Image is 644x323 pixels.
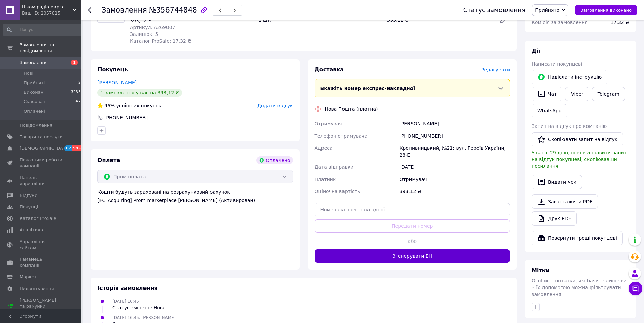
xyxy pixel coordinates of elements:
[463,7,526,14] div: Статус замовлення
[20,239,63,251] span: Управління сайтом
[81,108,83,114] span: 9
[315,177,336,182] span: Платник
[565,87,589,101] a: Viber
[104,114,148,121] div: [PHONE_NUMBER]
[592,87,625,101] a: Telegram
[532,20,588,25] span: Комісія за замовлення
[20,157,63,169] span: Показники роботи компанії
[20,215,56,222] span: Каталог ProSale
[149,6,197,14] span: №356744848
[71,60,78,65] span: 1
[580,8,632,13] span: Замовлення виконано
[20,192,37,199] span: Відгуки
[323,106,380,112] div: Нова Пошта (платна)
[398,161,511,173] div: [DATE]
[20,134,63,140] span: Товари та послуги
[532,175,582,189] button: Видати чек
[20,297,63,316] span: [PERSON_NAME] та рахунки
[532,211,577,226] a: Друк PDF
[97,80,137,85] a: [PERSON_NAME]
[130,25,175,30] span: Артикул: A269007
[532,48,540,54] span: Дії
[315,164,354,170] span: Дата відправки
[532,104,567,117] a: WhatsApp
[532,61,582,67] span: Написати покупцеві
[112,315,175,320] span: [DATE] 16:45, [PERSON_NAME]
[20,227,43,233] span: Аналітика
[73,99,83,105] span: 3477
[20,256,63,269] span: Гаманець компанії
[24,80,45,86] span: Прийняті
[20,60,48,66] span: Замовлення
[130,38,191,44] span: Каталог ProSale: 17.32 ₴
[20,175,63,187] span: Панель управління
[315,249,510,263] button: Згенерувати ЕН
[315,66,344,73] span: Доставка
[398,185,511,198] div: 393.12 ₴
[315,189,360,194] span: Оціночна вартість
[78,80,83,86] span: 22
[71,89,83,95] span: 32355
[24,108,45,114] span: Оплачені
[481,67,510,72] span: Редагувати
[20,204,38,210] span: Покупці
[398,142,511,161] div: Кропивницький, №21: вул. Героїв України, 28-Е
[97,189,293,204] div: Кошти будуть зараховані на розрахунковий рахунок
[24,70,34,76] span: Нові
[402,238,422,245] span: або
[532,70,607,84] button: Надіслати інструкцію
[315,133,368,139] span: Телефон отримувача
[130,17,253,24] div: 393,12 ₴
[72,145,83,151] span: 99+
[398,130,511,142] div: [PHONE_NUMBER]
[97,197,293,204] div: [FC_Acquiring] Prom marketplace [PERSON_NAME] (Активирован)
[24,89,45,95] span: Виконані
[398,173,511,185] div: Отримувач
[97,89,182,97] div: 1 замовлення у вас на 393,12 ₴
[97,285,158,291] span: Історія замовлення
[532,87,562,101] button: Чат
[20,274,37,280] span: Маркет
[256,156,293,164] div: Оплачено
[610,20,629,25] span: 17.32 ₴
[532,267,550,274] span: Мітки
[532,150,627,169] span: У вас є 29 днів, щоб відправити запит на відгук покупцеві, скопіювавши посилання.
[398,118,511,130] div: [PERSON_NAME]
[102,6,147,14] span: Замовлення
[575,5,637,15] button: Замовлення виконано
[320,86,415,91] span: Вкажіть номер експрес-накладної
[20,286,54,292] span: Налаштування
[64,145,72,151] span: 67
[3,24,84,36] input: Пошук
[532,194,598,209] a: Завантажити PDF
[130,31,158,37] span: Залишок: 5
[629,282,642,295] button: Чат з покупцем
[112,304,166,311] div: Статус змінено: Нове
[315,145,333,151] span: Адреса
[20,42,81,54] span: Замовлення та повідомлення
[257,103,293,108] span: Додати відгук
[532,231,623,245] button: Повернути гроші покупцеві
[22,10,81,16] div: Ваш ID: 2057615
[532,278,628,297] span: Особисті нотатки, які бачите лише ви. З їх допомогою можна фільтрувати замовлення
[20,122,52,129] span: Повідомлення
[315,203,510,216] input: Номер експрес-накладної
[24,99,47,105] span: Скасовані
[97,157,120,163] span: Оплата
[97,66,128,73] span: Покупець
[532,132,623,146] button: Скопіювати запит на відгук
[88,7,93,14] div: Повернутися назад
[97,102,161,109] div: успішних покупок
[112,299,139,304] span: [DATE] 16:45
[315,121,342,126] span: Отримувач
[81,70,83,76] span: 1
[535,7,559,13] span: Прийнято
[104,103,115,108] span: 96%
[22,4,73,10] span: Ніком радіо маркет
[20,145,70,152] span: [DEMOGRAPHIC_DATA]
[532,123,607,129] span: Запит на відгук про компанію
